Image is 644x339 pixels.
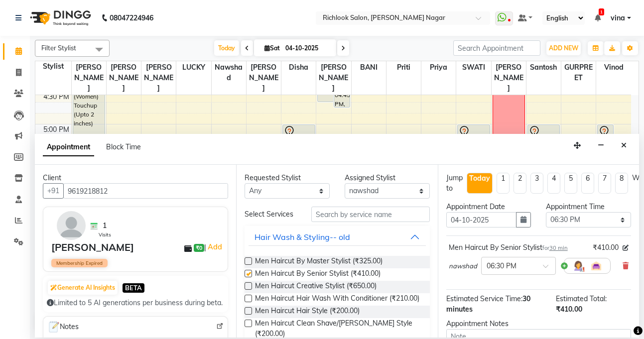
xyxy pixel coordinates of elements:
a: Add [206,241,224,253]
img: avatar [57,211,86,240]
img: logo [25,4,94,32]
span: priya [421,61,456,74]
span: santosh [526,61,561,74]
button: +91 [43,183,64,199]
span: Today [214,40,239,56]
span: Sat [262,44,282,52]
li: 5 [564,173,577,194]
button: ADD NEW [546,41,581,55]
div: Assigned Stylist [345,173,430,183]
div: 4:30 PM [41,92,71,102]
span: [PERSON_NAME] [72,61,106,95]
span: vinod [596,61,631,74]
span: ₹410.00 [556,305,582,314]
div: Requested Stylist [245,173,330,183]
a: 1 [595,13,601,22]
li: 8 [615,173,628,194]
div: khushi Khushi [PERSON_NAME] N, TK10, 05:00 PM-05:45 PM, Classic Pedicure D - Tan [458,125,490,173]
div: [PERSON_NAME], TK09, 03:30 PM-05:40 PM, Global Color/Highlights (Women) Touchup (Upto 2 inches) [73,26,105,167]
li: 7 [598,173,611,194]
span: ADD NEW [549,44,578,52]
b: 08047224946 [110,4,153,32]
div: Today [469,173,490,184]
img: Interior.png [590,260,602,272]
span: BANI [352,61,386,74]
span: Membership Expired [51,259,108,267]
span: 1 [103,221,107,231]
div: Hair Wash & Styling-- old [255,231,350,243]
button: Hair Wash & Styling-- old [249,228,425,246]
span: Men Haircut Hair Style (₹200.00) [255,306,360,318]
span: [PERSON_NAME] [492,61,526,95]
span: Estimated Service Time: [446,294,522,303]
input: Search by Name/Mobile/Email/Code [63,183,228,199]
div: Appointment Date [446,202,531,212]
span: Men Haircut Hair Wash With Conditioner (₹210.00) [255,293,419,306]
span: ₹0 [194,244,204,252]
input: Search Appointment [453,40,540,56]
span: nawshad [449,261,477,271]
input: 2025-10-04 [282,41,332,56]
img: Hairdresser.png [572,260,584,272]
span: [PERSON_NAME] [316,61,351,95]
span: vina [611,13,625,23]
span: Men Haircut Clean Shave/[PERSON_NAME] Style (₹200.00) [255,318,421,339]
span: Men Haircut By Master Stylist (₹325.00) [255,256,383,268]
span: BETA [123,283,144,293]
small: for [542,244,568,251]
span: disha [281,61,316,74]
span: [PERSON_NAME] [141,61,176,95]
span: Notes [47,321,79,334]
div: Client [43,173,228,183]
li: 3 [530,173,543,194]
div: khushi Khushi [PERSON_NAME] N, TK10, 05:00 PM-05:45 PM, Classic Pedicure Regular [528,125,560,173]
span: GURPREET [561,61,596,84]
li: 6 [581,173,594,194]
span: Block Time [106,142,141,151]
li: 2 [514,173,526,194]
span: priti [386,61,421,74]
span: SWATI [456,61,491,74]
input: Search by service name [311,207,430,222]
li: 1 [497,173,510,194]
span: nawshad [212,61,246,84]
span: Men Haircut Creative Stylist (₹650.00) [255,281,377,293]
div: Mosam, TK03, 05:00 PM-06:00 PM, Global Color/Highlights (Women) Touchup (Upto 2 inches) [283,125,315,189]
span: LUCKY [176,61,211,74]
div: 5:00 PM [41,124,71,135]
div: Jump to [446,173,463,194]
span: Men Haircut By Senior Stylist (₹410.00) [255,268,381,281]
div: Appointment Notes [446,319,631,329]
span: [PERSON_NAME] [247,61,281,95]
li: 4 [547,173,560,194]
i: Edit price [623,245,629,251]
button: Close [617,138,631,153]
div: Limited to 5 AI generations per business during beta. [47,298,224,308]
span: Visits [99,231,111,238]
div: Appointment Time [546,202,631,212]
span: Appointment [43,138,94,156]
div: Select Services [237,209,304,220]
span: ₹410.00 [593,242,619,253]
div: Men Haircut By Senior Stylist [449,242,568,253]
button: Generate AI Insights [48,281,118,295]
div: Mosam, TK03, 05:00 PM-05:35 PM, Nail Art Basic Nail Art (Per Finger) [598,125,613,162]
input: yyyy-mm-dd [446,212,517,227]
span: 30 min [549,244,568,251]
span: Filter Stylist [41,44,76,52]
div: [PERSON_NAME] [51,240,134,255]
span: Estimated Total: [556,294,607,303]
div: Stylist [35,61,71,72]
span: | [204,241,224,253]
span: [PERSON_NAME] [107,61,141,95]
span: 1 [599,8,604,15]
